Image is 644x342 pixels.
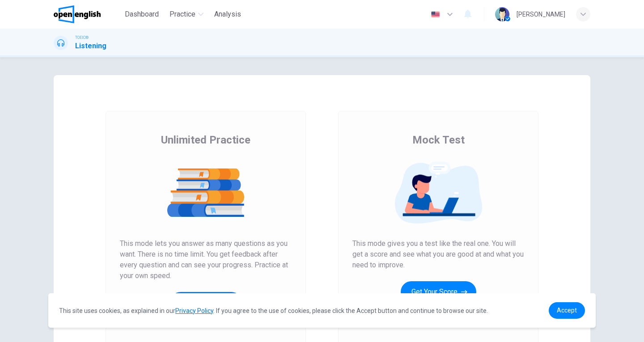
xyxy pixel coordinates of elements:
[352,238,524,270] span: This mode gives you a test like the real one. You will get a score and see what you are good at a...
[169,9,195,20] span: Practice
[175,307,213,314] a: Privacy Policy
[75,34,89,41] span: TOEIC®
[412,133,465,147] span: Mock Test
[125,9,159,20] span: Dashboard
[54,5,121,23] a: OpenEnglish logo
[495,7,509,21] img: Profile picture
[75,41,106,51] h1: Listening
[59,307,488,314] span: This site uses cookies, as explained in our . If you agree to the use of cookies, please click th...
[48,293,596,328] div: cookieconsent
[166,6,207,22] button: Practice
[430,11,441,18] img: en
[557,307,577,314] span: Accept
[211,6,245,22] button: Analysis
[517,9,565,20] div: [PERSON_NAME]
[214,9,241,20] span: Analysis
[549,302,585,319] a: dismiss cookie message
[120,238,292,281] span: This mode lets you answer as many questions as you want. There is no time limit. You get feedback...
[161,133,250,147] span: Unlimited Practice
[401,281,476,303] button: Get Your Score
[170,292,242,313] button: Start Practice
[54,5,101,23] img: OpenEnglish logo
[121,6,162,22] button: Dashboard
